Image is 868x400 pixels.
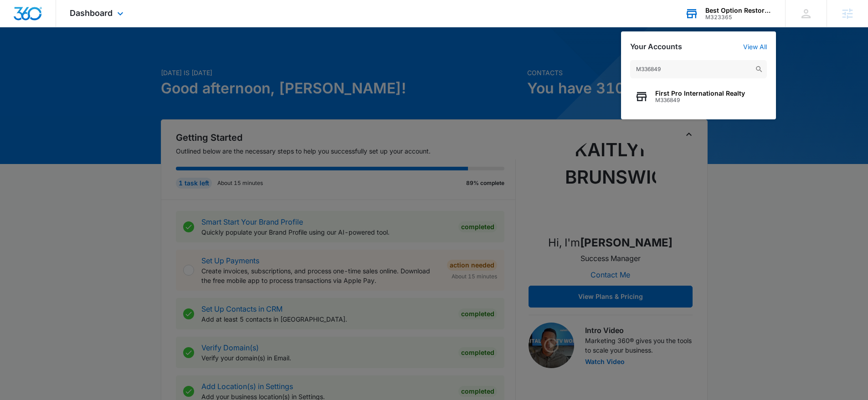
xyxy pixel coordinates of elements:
a: View All [743,43,767,51]
div: account name [705,7,772,14]
span: Dashboard [70,8,113,18]
span: M336849 [655,97,745,103]
button: First Pro International RealtyM336849 [630,83,767,110]
span: First Pro International Realty [655,90,745,97]
div: account id [705,14,772,21]
input: Search Accounts [630,60,767,78]
h2: Your Accounts [630,42,682,51]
